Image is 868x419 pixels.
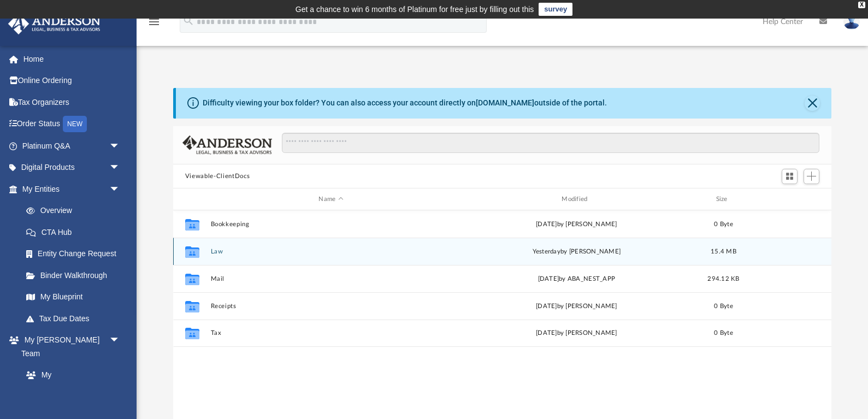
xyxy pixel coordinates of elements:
a: Binder Walkthrough [15,264,137,286]
span: arrow_drop_down [109,135,131,157]
a: Order StatusNEW [8,113,137,135]
span: 294.12 KB [707,276,739,282]
button: Receipts [210,303,451,310]
a: Tax Due Dates [15,308,137,329]
span: 0 Byte [714,303,733,309]
a: CTA Hub [15,221,137,243]
div: Size [701,194,745,204]
i: menu [147,15,161,28]
div: [DATE] by [PERSON_NAME] [456,220,697,229]
button: Mail [210,275,451,282]
button: Viewable-ClientDocs [185,172,250,181]
span: 0 Byte [714,221,733,227]
div: id [750,194,826,204]
a: Platinum Q&Aarrow_drop_down [8,135,137,157]
a: [DOMAIN_NAME] [476,98,534,107]
button: Law [210,248,451,255]
button: Switch to Grid View [782,169,798,184]
div: [DATE] by ABA_NEST_APP [456,274,697,284]
span: arrow_drop_down [109,178,131,200]
a: survey [539,3,572,16]
span: 15.4 MB [711,249,736,255]
span: yesterday [533,249,560,255]
span: arrow_drop_down [109,157,131,179]
a: Online Ordering [8,70,137,92]
div: Modified [456,194,696,204]
a: My [PERSON_NAME] Team [15,364,126,413]
button: Tax [210,329,451,337]
button: Close [805,96,820,111]
div: [DATE] by [PERSON_NAME] [456,302,697,311]
div: id [178,194,205,204]
div: close [858,2,865,8]
a: Entity Change Request [15,243,137,265]
div: by [PERSON_NAME] [456,247,697,257]
div: Difficulty viewing your box folder? You can also access your account directly on outside of the p... [203,97,607,109]
div: Name [210,194,451,204]
a: menu [147,21,161,28]
a: My Blueprint [15,286,131,308]
button: Add [804,169,820,184]
a: Home [8,48,137,70]
a: Overview [15,200,137,222]
a: My Entitiesarrow_drop_down [8,178,137,200]
img: User Pic [843,14,860,29]
img: Anderson Advisors Platinum Portal [5,13,104,34]
a: Tax Organizers [8,91,137,113]
i: search [182,15,194,27]
div: [DATE] by [PERSON_NAME] [456,328,697,338]
input: Search files and folders [282,133,819,154]
span: 0 Byte [714,330,733,336]
a: My [PERSON_NAME] Teamarrow_drop_down [8,329,131,364]
a: Digital Productsarrow_drop_down [8,157,137,179]
div: NEW [63,116,87,132]
button: Bookkeeping [210,221,451,228]
div: Get a chance to win 6 months of Platinum for free just by filling out this [296,3,534,16]
span: arrow_drop_down [109,329,131,352]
